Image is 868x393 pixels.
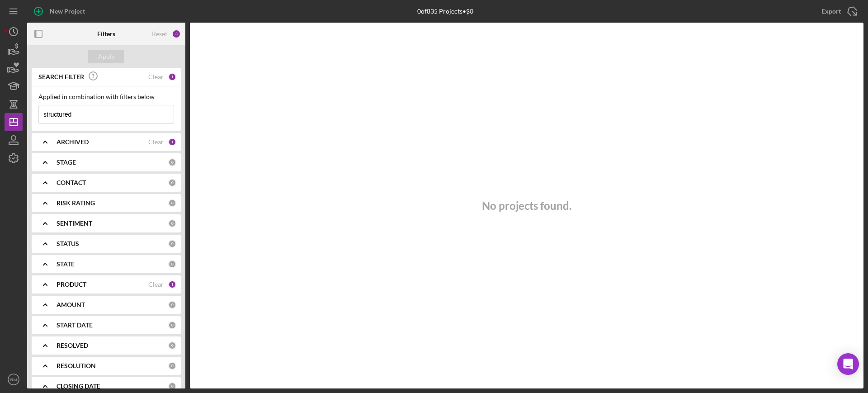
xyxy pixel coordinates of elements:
b: Filters [97,30,115,38]
div: Applied in combination with filters below [38,93,174,100]
b: STAGE [57,159,76,166]
div: Clear [148,138,164,146]
div: Open Intercom Messenger [837,353,859,375]
div: 0 [168,382,176,390]
b: STATUS [57,240,79,247]
button: Export [812,2,863,20]
b: RISK RATING [57,199,95,207]
div: 0 [168,199,176,207]
b: CLOSING DATE [57,383,100,390]
div: Apply [98,50,115,63]
b: STATE [57,260,75,268]
div: Clear [148,73,164,80]
div: Clear [148,281,164,288]
h3: No projects found. [482,199,571,212]
b: AMOUNT [57,301,85,308]
b: PRODUCT [57,281,86,288]
div: Export [821,2,841,20]
b: CONTACT [57,179,86,186]
button: New Project [27,2,94,20]
div: 1 [168,138,176,146]
b: START DATE [57,322,93,329]
div: 0 of 835 Projects • $0 [417,8,473,15]
div: 0 [168,219,176,227]
div: Reset [152,30,167,38]
div: 3 [172,29,181,38]
b: RESOLUTION [57,362,96,369]
div: 0 [168,321,176,329]
div: 0 [168,158,176,166]
div: New Project [50,2,85,20]
b: SEARCH FILTER [38,73,84,80]
button: RM [5,370,23,388]
div: 0 [168,179,176,187]
div: 0 [168,260,176,268]
b: ARCHIVED [57,138,89,146]
b: SENTIMENT [57,220,92,227]
b: RESOLVED [57,342,88,349]
div: 1 [168,280,176,289]
div: 0 [168,362,176,370]
div: 0 [168,240,176,248]
div: 0 [168,301,176,309]
button: Apply [88,50,124,63]
text: RM [10,377,17,382]
div: 0 [168,341,176,350]
div: 1 [168,73,176,81]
